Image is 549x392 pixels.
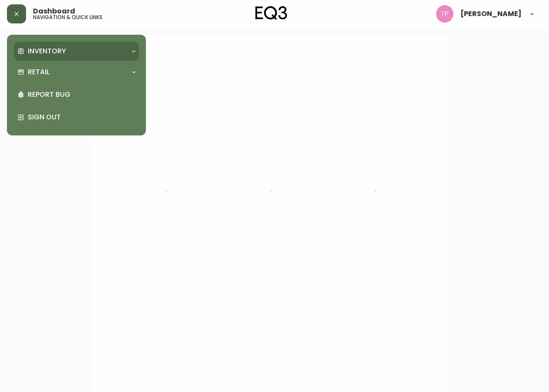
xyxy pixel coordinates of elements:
[14,106,139,128] div: Sign Out
[28,67,50,77] p: Retail
[460,10,522,17] span: [PERSON_NAME]
[33,8,75,15] span: Dashboard
[14,83,139,106] div: Report Bug
[14,42,139,61] div: Inventory
[255,6,288,20] img: logo
[33,15,103,20] h5: navigation & quick links
[28,112,136,122] p: Sign Out
[436,5,453,23] img: 509424b058aae2bad57fee408324c33f
[28,90,136,99] p: Report Bug
[28,46,66,56] p: Inventory
[14,63,139,82] div: Retail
